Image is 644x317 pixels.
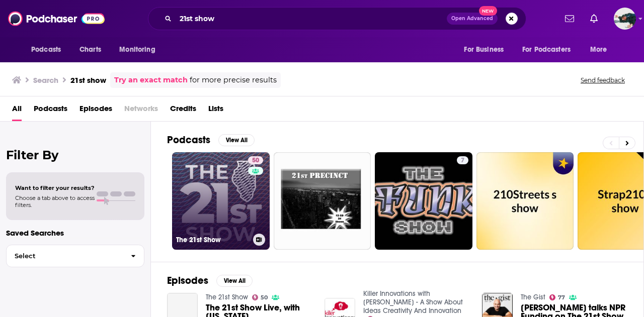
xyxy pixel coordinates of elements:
[216,275,253,287] button: View All
[522,43,571,57] span: For Podcasters
[170,100,196,121] a: Credits
[586,10,602,27] a: Show notifications dropdown
[167,274,253,287] a: EpisodesView All
[479,6,497,16] span: New
[464,43,504,57] span: For Business
[614,8,636,30] button: Show profile menu
[8,9,105,28] img: Podchaser - Follow, Share and Rate Podcasts
[119,43,155,57] span: Monitoring
[218,134,255,146] button: View All
[73,40,107,59] a: Charts
[549,294,566,300] a: 77
[6,245,144,267] button: Select
[614,8,636,30] img: User Profile
[252,156,259,166] span: 50
[6,148,144,162] h2: Filter By
[252,294,268,300] a: 50
[167,134,210,146] h2: Podcasts
[176,11,447,27] input: Search podcasts, credits, & more...
[6,228,144,238] p: Saved Searches
[558,295,565,300] span: 77
[561,10,578,27] a: Show notifications dropdown
[31,43,61,57] span: Podcasts
[7,253,123,259] span: Select
[447,13,498,25] button: Open AdvancedNew
[375,152,472,250] a: 7
[24,40,74,59] button: open menu
[167,274,208,287] h2: Episodes
[124,100,158,121] span: Networks
[148,7,526,30] div: Search podcasts, credits, & more...
[70,75,106,85] h3: 21st show
[208,100,223,121] a: Lists
[79,100,112,121] a: Episodes
[79,43,101,57] span: Charts
[614,8,636,30] span: Logged in as fsg.publicity
[206,293,248,301] a: The 21st Show
[112,40,168,59] button: open menu
[248,156,263,164] a: 50
[176,236,249,244] h3: The 21st Show
[167,134,255,146] a: PodcastsView All
[33,75,58,85] h3: Search
[114,74,188,86] a: Try an exact match
[457,156,468,164] a: 7
[578,76,628,84] button: Send feedback
[12,100,22,121] a: All
[190,74,277,86] span: for more precise results
[261,295,268,300] span: 50
[516,40,585,59] button: open menu
[363,289,463,315] a: Killer Innovations with Phil McKinney - A Show About Ideas Creativity And Innovation
[34,100,67,121] a: Podcasts
[583,40,620,59] button: open menu
[457,40,516,59] button: open menu
[172,152,270,250] a: 50The 21st Show
[590,43,607,57] span: More
[461,156,464,166] span: 7
[15,184,95,191] span: Want to filter your results?
[521,293,545,301] a: The Gist
[15,194,95,208] span: Choose a tab above to access filters.
[451,16,493,21] span: Open Advanced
